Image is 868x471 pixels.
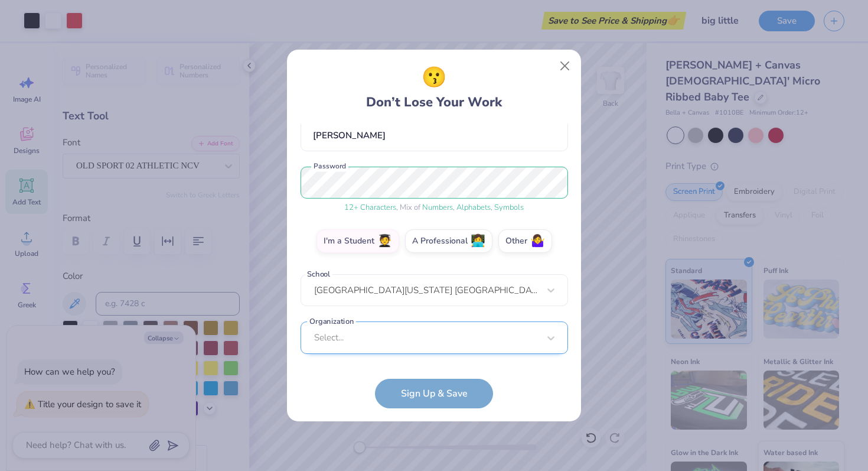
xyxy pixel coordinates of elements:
span: Alphabets [456,202,491,213]
button: Close [554,55,576,77]
label: I'm a Student [316,229,399,253]
span: 12 + Characters [344,202,396,213]
label: Other [498,229,552,253]
span: 🤷‍♀️ [530,235,545,248]
label: Organization [307,316,355,327]
span: Symbols [494,202,524,213]
span: 🧑‍🎓 [377,235,392,248]
span: 👩‍💻 [471,235,485,248]
label: A Professional [405,229,492,253]
div: , Mix of , , [301,202,568,214]
div: Don’t Lose Your Work [366,63,502,112]
span: Numbers [422,202,453,213]
span: 😗 [422,63,446,93]
label: School [305,268,332,280]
